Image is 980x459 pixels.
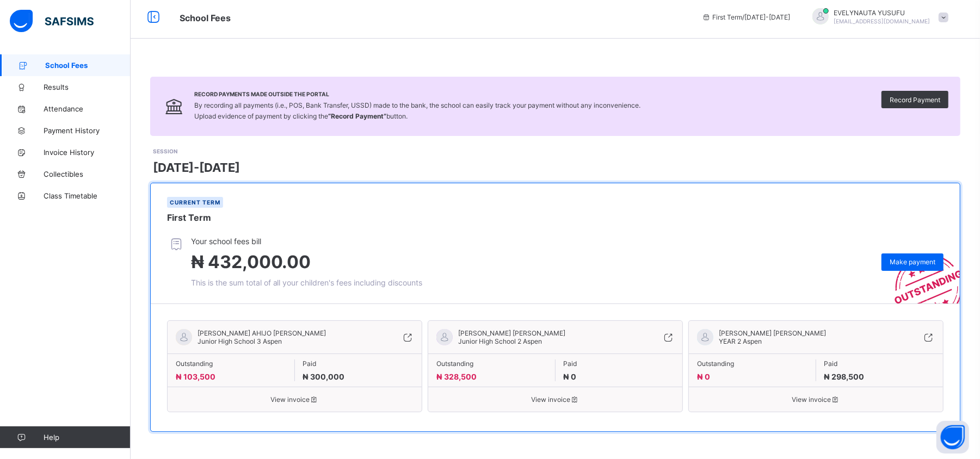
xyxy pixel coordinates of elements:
span: ₦ 328,500 [436,372,477,381]
span: This is the sum total of all your children's fees including discounts [191,278,423,287]
span: View invoice [176,395,414,404]
span: Class Timetable [44,191,131,200]
span: Outstanding [697,359,808,368]
span: Outstanding [436,359,547,368]
span: Record Payment [890,96,940,104]
span: Junior High School 3 Aspen [198,337,282,345]
button: Open asap [936,421,969,454]
span: SESSION [153,148,177,154]
span: Paid [824,359,935,368]
span: [PERSON_NAME] AHIJO [PERSON_NAME] [198,329,326,337]
span: ₦ 103,500 [176,372,215,381]
span: First Term [167,212,211,223]
span: Attendance [44,104,131,113]
b: “Record Payment” [328,112,386,120]
span: Junior High School 2 Aspen [458,337,542,345]
span: Record Payments Made Outside the Portal [194,91,640,97]
span: Make payment [890,258,935,266]
span: Outstanding [176,359,286,368]
span: Results [44,83,131,91]
span: Collectibles [44,170,131,178]
span: EVELYNAUTA YUSUFU [834,9,930,17]
span: ₦ 0 [697,372,710,381]
span: [PERSON_NAME] [PERSON_NAME] [719,329,826,337]
span: Payment History [44,126,131,135]
span: Current term [170,199,220,206]
span: ₦ 0 [564,372,577,381]
span: ₦ 432,000.00 [191,251,311,272]
span: School Fees [45,61,131,70]
span: School Fees [180,13,231,23]
span: [EMAIL_ADDRESS][DOMAIN_NAME] [834,18,930,24]
span: YEAR 2 Aspen [719,337,762,345]
div: EVELYNAUTAYUSUFU [802,8,954,26]
span: View invoice [697,395,935,404]
span: ₦ 300,000 [303,372,345,381]
span: Help [44,433,130,442]
span: [PERSON_NAME] [PERSON_NAME] [458,329,565,337]
span: [DATE]-[DATE] [153,160,240,175]
span: session/term information [702,13,791,21]
span: Your school fees bill [191,237,423,246]
span: Paid [303,359,414,368]
span: View invoice [436,395,674,404]
img: safsims [10,10,94,33]
span: By recording all payments (i.e., POS, Bank Transfer, USSD) made to the bank, the school can easil... [194,101,640,120]
span: ₦ 298,500 [824,372,865,381]
span: Paid [564,359,675,368]
img: outstanding-stamp.3c148f88c3ebafa6da95868fa43343a1.svg [881,241,960,303]
span: Invoice History [44,148,131,157]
